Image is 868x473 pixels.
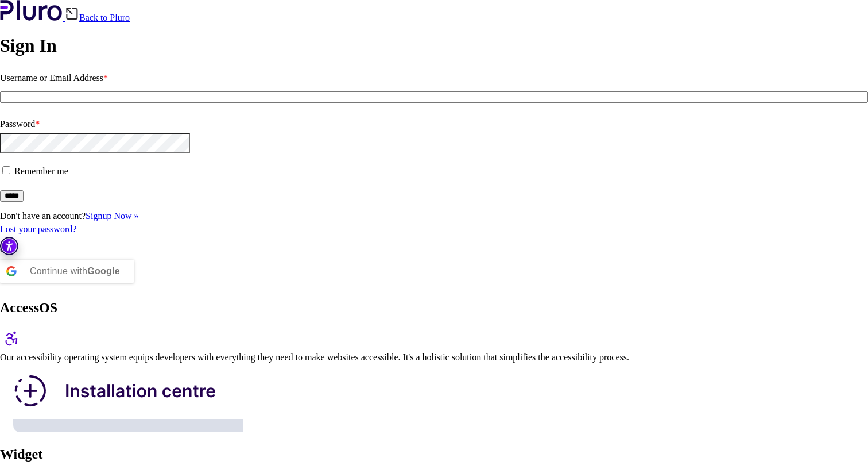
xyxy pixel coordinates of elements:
[87,266,120,276] b: Google
[2,166,10,174] input: Remember me
[30,260,120,283] div: Continue with
[65,13,130,22] a: Back to Pluro
[86,211,138,221] a: Signup Now »
[65,7,79,21] img: Back icon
